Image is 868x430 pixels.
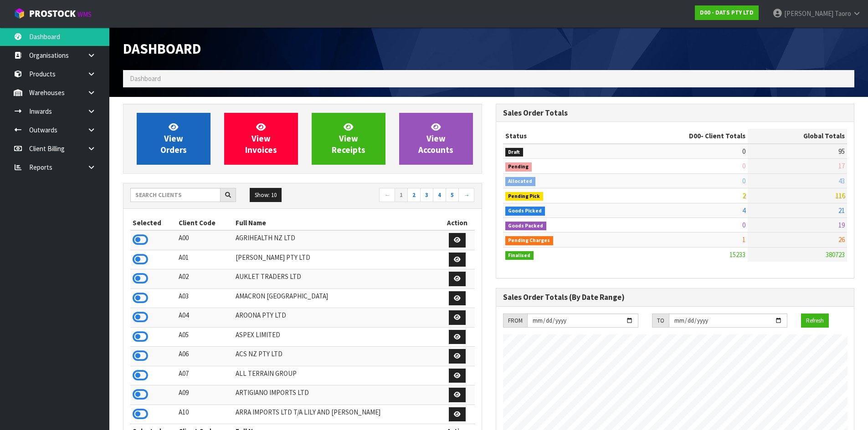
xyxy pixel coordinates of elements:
a: ViewOrders [137,113,211,165]
a: 4 [433,188,446,202]
td: A04 [176,308,234,328]
span: 0 [742,221,745,229]
button: Refresh [801,314,829,328]
span: 0 [742,147,745,156]
span: Pending Pick [505,192,544,201]
h3: Sales Order Totals [503,109,847,117]
a: ViewAccounts [399,113,473,165]
span: 21 [838,206,845,215]
td: A00 [176,230,234,250]
small: WMS [77,10,92,19]
span: Pending Charges [505,236,554,245]
a: 1 [395,188,408,202]
td: ALL TERRAIN GROUP [233,366,440,385]
span: 17 [838,162,845,170]
nav: Page navigation [309,188,475,204]
td: AROONA PTY LTD [233,308,440,328]
th: Client Code [176,216,234,230]
td: [PERSON_NAME] PTY LTD [233,250,440,269]
span: D00 [689,132,701,140]
strong: D00 - DATS PTY LTD [700,9,754,16]
span: 1 [742,235,745,244]
span: 2 [742,191,745,200]
td: ARRA IMPORTS LTD T/A LILY AND [PERSON_NAME] [233,405,440,424]
div: FROM [503,314,527,328]
th: Action [440,216,475,230]
span: 380723 [826,250,845,259]
a: ViewReceipts [312,113,385,165]
span: 19 [838,221,845,229]
img: cube-alt.png [14,8,25,19]
span: View Accounts [418,121,453,156]
td: A10 [176,405,234,424]
th: - Client Totals [616,129,748,143]
span: Goods Picked [505,207,545,216]
button: Show: 10 [250,188,282,202]
span: View Receipts [332,121,365,156]
td: AUKLET TRADERS LTD [233,269,440,289]
th: Full Name [233,216,440,230]
a: → [458,188,474,202]
span: View Invoices [245,121,277,156]
span: 15233 [729,250,745,259]
div: TO [652,314,669,328]
span: Draft [505,148,524,157]
td: ACS NZ PTY LTD [233,347,440,366]
span: Pending [505,162,532,172]
a: 3 [420,188,433,202]
a: ← [379,188,395,202]
span: Goods Packed [505,222,547,231]
span: 4 [742,206,745,215]
span: 95 [838,147,845,156]
span: Dashboard [130,74,161,83]
a: 2 [407,188,421,202]
span: 0 [742,162,745,170]
td: A07 [176,366,234,385]
span: Dashboard [123,40,201,58]
span: 116 [835,191,845,200]
a: 5 [446,188,459,202]
td: AGRIHEALTH NZ LTD [233,230,440,250]
td: A01 [176,250,234,269]
td: A09 [176,385,234,405]
h3: Sales Order Totals (By Date Range) [503,293,847,302]
span: Taoro [835,9,851,18]
td: A02 [176,269,234,289]
span: [PERSON_NAME] [784,9,833,18]
td: A05 [176,327,234,347]
a: ViewInvoices [224,113,298,165]
th: Selected [130,216,176,230]
span: 0 [742,177,745,185]
span: ProStock [29,8,76,20]
span: 26 [838,235,845,244]
td: ASPEX LIMITED [233,327,440,347]
td: A06 [176,347,234,366]
input: Search clients [130,188,221,202]
span: View Orders [160,121,187,156]
th: Global Totals [748,129,847,143]
span: 43 [838,177,845,185]
span: Finalised [505,251,534,260]
td: A03 [176,288,234,308]
td: ARTIGIANO IMPORTS LTD [233,385,440,405]
a: D00 - DATS PTY LTD [695,5,759,20]
span: Allocated [505,177,536,186]
td: AMACRON [GEOGRAPHIC_DATA] [233,288,440,308]
th: Status [503,129,616,143]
